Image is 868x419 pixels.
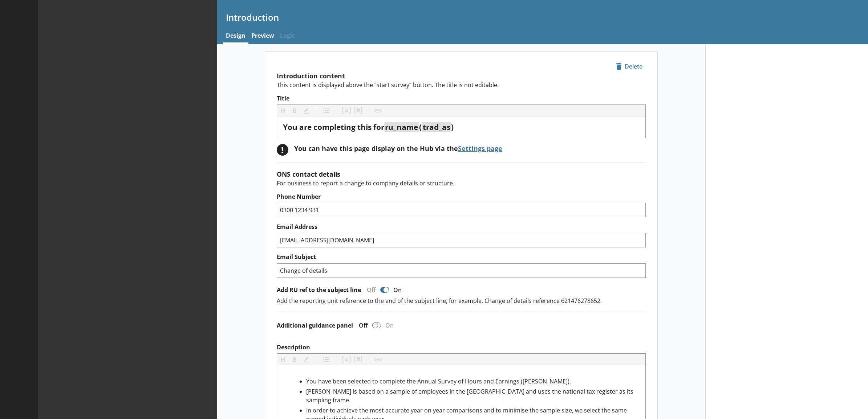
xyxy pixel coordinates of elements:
[382,321,399,329] div: On
[423,122,450,132] span: trad_as
[277,81,646,89] p: This content is displayed above the “start survey” button. The title is not editable.
[226,12,860,23] h1: Introduction
[248,29,277,44] a: Preview
[306,377,571,385] span: You have been selected to complete the Annual Survey of Hours and Earnings ([PERSON_NAME]).
[385,122,418,132] span: ru_name
[390,286,407,294] div: On
[277,144,288,156] div: !
[277,179,646,187] p: For business to report a change to company details or structure.
[277,223,646,231] label: Email Address
[277,193,646,201] label: Phone Number
[277,322,353,329] label: Additional guidance panel
[294,144,502,153] div: You can have this page display on the Hub via the
[277,95,646,102] label: Title
[613,61,645,72] span: Delete
[613,60,646,73] button: Delete
[451,122,454,132] span: )
[277,71,646,80] h2: Introduction content
[277,253,646,261] label: Email Subject
[223,29,248,44] a: Design
[458,144,502,153] a: Settings page
[277,170,646,178] h2: ONS contact details
[283,122,384,132] span: You are completing this for
[283,122,640,132] div: Title
[277,297,646,305] p: Add the reporting unit reference to the end of the subject line, for example, Change of details r...
[353,321,371,329] div: Off
[361,286,379,294] div: Off
[277,344,646,351] label: Description
[419,122,422,132] span: (
[306,387,635,404] span: [PERSON_NAME] is based on a sample of employees in the [GEOGRAPHIC_DATA] and uses the national ta...
[277,286,361,294] label: Add RU ref to the subject line
[277,29,298,44] span: Logic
